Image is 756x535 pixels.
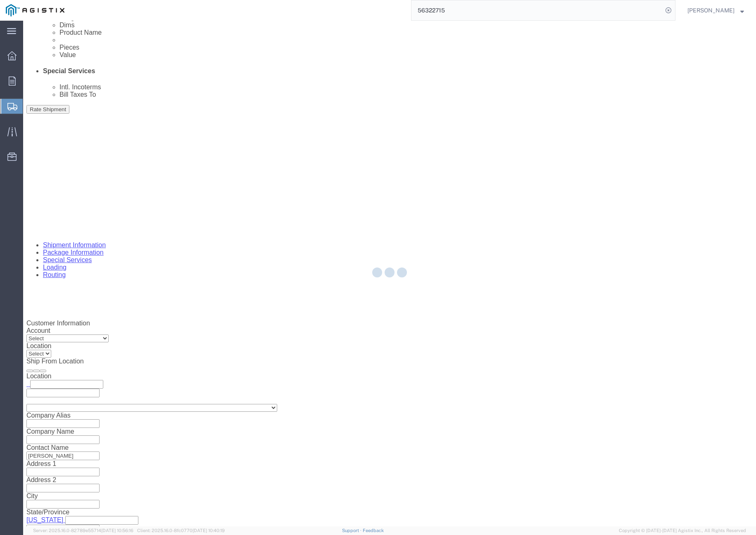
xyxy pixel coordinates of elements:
span: Copyright © [DATE]-[DATE] Agistix Inc., All Rights Reserved [619,527,746,534]
span: [DATE] 10:56:16 [101,528,133,533]
a: Feedback [363,528,384,533]
button: [PERSON_NAME] [687,5,744,15]
img: logo [6,4,64,17]
span: [DATE] 10:40:19 [193,528,225,533]
span: Client: 2025.16.0-8fc0770 [137,528,225,533]
span: Server: 2025.16.0-82789e55714 [33,528,133,533]
input: Search for shipment number, reference number [411,0,663,20]
span: Joshua Nunez [687,6,735,15]
a: Support [342,528,363,533]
